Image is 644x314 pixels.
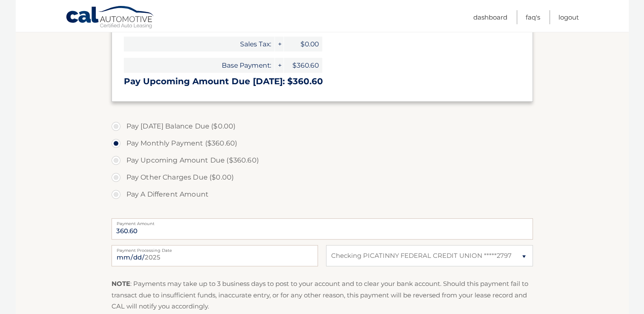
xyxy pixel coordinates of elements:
[112,278,533,312] p: : Payments may take up to 3 business days to post to your account and to clear your bank account....
[112,218,533,240] input: Payment Amount
[124,76,521,87] h3: Pay Upcoming Amount Due [DATE]: $360.60
[124,58,275,73] span: Base Payment:
[112,118,533,135] label: Pay [DATE] Balance Due ($0.00)
[112,186,533,203] label: Pay A Different Amount
[112,152,533,169] label: Pay Upcoming Amount Due ($360.60)
[112,245,318,252] label: Payment Processing Date
[112,245,318,266] input: Payment Date
[284,58,322,73] span: $360.60
[284,37,322,51] span: $0.00
[112,280,130,288] strong: NOTE
[526,10,540,24] a: FAQ's
[124,37,275,51] span: Sales Tax:
[275,37,283,51] span: +
[112,218,533,225] label: Payment Amount
[473,10,507,24] a: Dashboard
[66,6,155,30] a: Cal Automotive
[558,10,579,24] a: Logout
[275,58,283,73] span: +
[112,169,533,186] label: Pay Other Charges Due ($0.00)
[112,135,533,152] label: Pay Monthly Payment ($360.60)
